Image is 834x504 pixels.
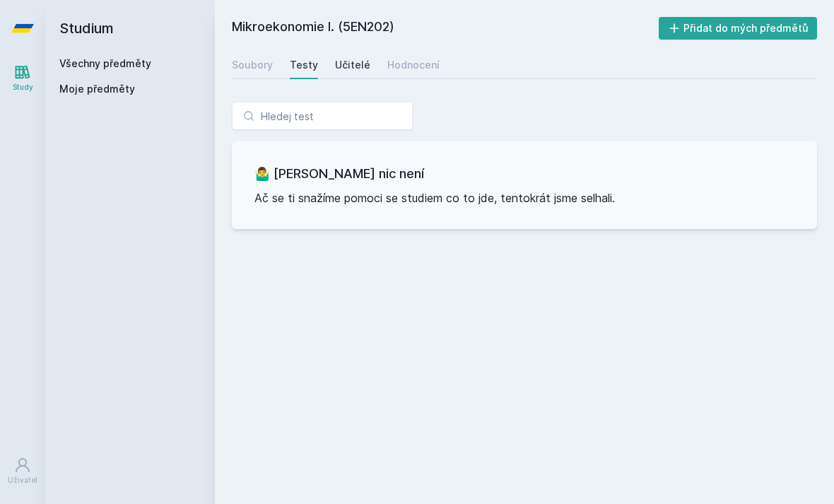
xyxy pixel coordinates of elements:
h3: 🤷‍♂️ [PERSON_NAME] nic není [254,164,794,184]
a: Učitelé [335,51,370,79]
a: Hodnocení [387,51,440,79]
a: Všechny předměty [59,57,151,69]
input: Hledej test [232,102,413,130]
div: Hodnocení [387,58,440,72]
p: Ač se ti snažíme pomoci se studiem co to jde, tentokrát jsme selhali. [254,189,794,206]
div: Učitelé [335,58,370,72]
a: Soubory [232,51,273,79]
a: Uživatel [3,450,42,493]
div: Soubory [232,58,273,72]
a: Testy [290,51,318,79]
a: Study [3,57,42,100]
div: Study [13,82,33,93]
h2: Mikroekonomie I. (5EN202) [232,17,659,40]
div: Uživatel [8,475,37,486]
div: Testy [290,58,318,72]
span: Moje předměty [59,82,135,96]
button: Přidat do mých předmětů [659,17,818,40]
